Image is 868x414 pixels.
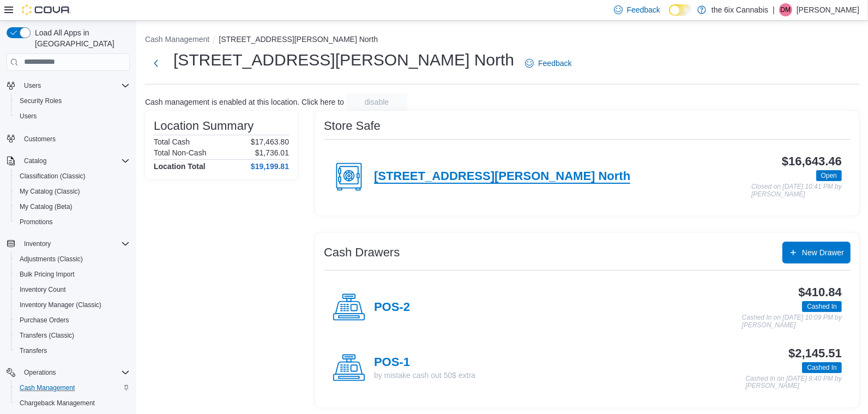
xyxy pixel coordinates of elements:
[324,119,381,133] h3: Store Safe
[20,79,130,92] span: Users
[669,16,670,16] span: Dark Mode
[807,302,837,311] span: Cashed In
[365,97,389,107] span: disable
[15,170,90,183] a: Classification (Classic)
[255,148,289,157] p: $1,736.01
[20,331,74,340] span: Transfers (Classic)
[15,268,130,281] span: Bulk Pricing Import
[745,375,842,390] p: Cashed In on [DATE] 9:40 PM by [PERSON_NAME]
[15,185,130,198] span: My Catalog (Classic)
[20,154,51,167] button: Catalog
[15,94,130,107] span: Security Roles
[11,328,134,343] button: Transfers (Classic)
[20,131,130,145] span: Customers
[145,35,209,44] button: Cash Management
[20,255,83,263] span: Adjustments (Classic)
[11,395,134,411] button: Chargeback Management
[20,399,95,407] span: Chargeback Management
[11,313,134,328] button: Purchase Orders
[219,35,378,44] button: [STREET_ADDRESS][PERSON_NAME] North
[20,133,60,146] a: Customers
[24,368,56,377] span: Operations
[802,247,844,258] span: New Drawer
[821,171,837,181] span: Open
[145,98,344,106] p: Cash management is enabled at this location. Click here to
[2,153,134,169] button: Catalog
[779,3,792,16] div: Dhwanit Modi
[11,267,134,282] button: Bulk Pricing Import
[2,365,134,380] button: Operations
[2,78,134,93] button: Users
[15,268,79,281] a: Bulk Pricing Import
[24,157,46,165] span: Catalog
[24,135,56,143] span: Customers
[346,93,407,111] button: disable
[15,314,130,327] span: Purchase Orders
[15,215,130,229] span: Promotions
[712,3,768,16] p: the 6ix Cannabis
[145,34,859,47] nav: An example of EuiBreadcrumbs
[15,110,41,123] a: Users
[20,237,55,250] button: Inventory
[15,110,130,123] span: Users
[154,119,254,133] h3: Location Summary
[15,253,87,266] a: Adjustments (Classic)
[11,169,134,184] button: Classification (Classic)
[15,185,85,198] a: My Catalog (Classic)
[20,218,53,226] span: Promotions
[20,366,130,379] span: Operations
[20,79,45,92] button: Users
[20,366,61,379] button: Operations
[11,109,134,124] button: Users
[20,316,69,325] span: Purchase Orders
[751,183,842,198] p: Closed on [DATE] 10:41 PM by [PERSON_NAME]
[797,3,859,16] p: [PERSON_NAME]
[807,363,837,373] span: Cashed In
[22,4,71,15] img: Cova
[538,58,571,69] span: Feedback
[788,347,842,360] h3: $2,145.51
[2,236,134,251] button: Inventory
[781,3,791,16] span: DM
[782,242,851,263] button: New Drawer
[20,202,73,211] span: My Catalog (Beta)
[20,285,66,294] span: Inventory Count
[20,301,101,309] span: Inventory Manager (Classic)
[15,215,57,229] a: Promotions
[15,329,79,342] a: Transfers (Classic)
[154,137,190,146] h6: Total Cash
[742,314,842,329] p: Cashed In on [DATE] 10:09 PM by [PERSON_NAME]
[773,3,775,16] p: |
[11,199,134,214] button: My Catalog (Beta)
[15,283,130,296] span: Inventory Count
[173,49,514,71] h1: [STREET_ADDRESS][PERSON_NAME] North
[11,380,134,395] button: Cash Management
[15,397,99,410] a: Chargeback Management
[15,298,130,311] span: Inventory Manager (Classic)
[11,297,134,313] button: Inventory Manager (Classic)
[11,282,134,297] button: Inventory Count
[799,286,842,299] h3: $410.84
[24,239,51,248] span: Inventory
[251,137,289,146] p: $17,463.80
[20,346,47,355] span: Transfers
[20,270,75,279] span: Bulk Pricing Import
[15,200,130,213] span: My Catalog (Beta)
[15,329,130,342] span: Transfers (Classic)
[20,112,37,121] span: Users
[816,170,842,181] span: Open
[31,27,130,49] span: Load All Apps in [GEOGRAPHIC_DATA]
[11,93,134,109] button: Security Roles
[669,4,692,16] input: Dark Mode
[802,301,842,312] span: Cashed In
[15,253,130,266] span: Adjustments (Classic)
[15,200,77,213] a: My Catalog (Beta)
[20,97,62,105] span: Security Roles
[374,356,475,370] h4: POS-1
[20,154,130,167] span: Catalog
[20,187,80,196] span: My Catalog (Classic)
[145,52,167,74] button: Next
[802,362,842,373] span: Cashed In
[15,298,106,311] a: Inventory Manager (Classic)
[782,155,842,168] h3: $16,643.46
